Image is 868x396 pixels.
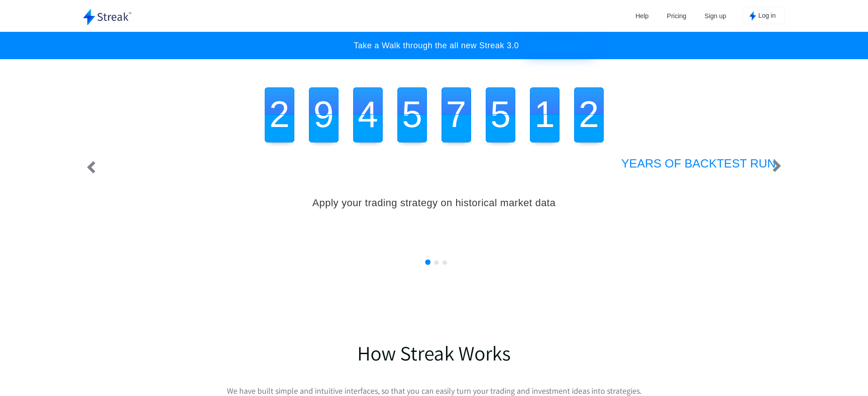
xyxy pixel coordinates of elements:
span: 5 [402,93,422,135]
div: Apply your trading strategy on historical market data [92,185,776,211]
img: right_arrow [772,160,781,172]
img: logo [83,9,132,25]
span: 2 [269,94,290,136]
span: 2 [579,94,599,136]
span: 1 [534,94,555,136]
img: kite_logo [750,11,756,20]
button: right_arrow [769,159,785,174]
button: Log in [742,7,785,24]
span: 5 [490,93,511,135]
span: 2 [269,93,290,135]
img: left_arrow [87,161,96,173]
span: 1 [534,93,555,135]
a: Help [631,9,653,23]
span: 2 [579,93,599,135]
span: 4 [358,94,378,136]
button: WATCH NOW [526,40,594,52]
span: 9 [313,93,334,135]
span: 5 [490,94,511,136]
span: 5 [402,94,422,136]
a: Pricing [663,9,691,23]
a: Sign up [700,9,730,23]
h1: How Streak Works [83,340,785,366]
button: left_arrow [83,159,100,174]
h3: YEARS OF BACKTEST RUN [621,157,776,171]
span: 7 [446,93,467,135]
span: 7 [446,94,467,136]
span: Log in [758,12,776,20]
p: Take a Walk through the all new Streak 3.0 [344,41,519,51]
span: 9 [313,94,334,136]
span: 4 [358,93,378,135]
